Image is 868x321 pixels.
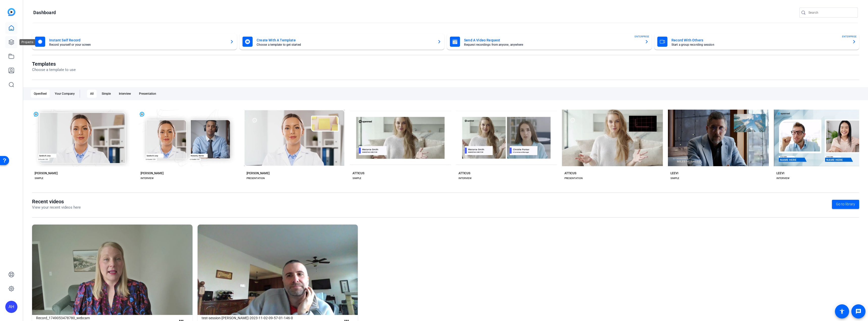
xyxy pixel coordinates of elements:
mat-card-subtitle: Request recordings from anyone, anywhere [464,43,641,46]
mat-card-title: Record With Others [671,37,848,43]
div: SIMPLE [35,176,43,180]
mat-card-subtitle: Choose a template to get started [257,43,433,46]
div: All [87,90,97,98]
button: Send A Video RequestRequest recordings from anyone, anywhereENTERPRISE [447,34,652,50]
div: Presentation [136,90,159,98]
mat-card-title: Send A Video Request [464,37,641,43]
div: [PERSON_NAME] [35,171,58,175]
h1: Recent videos [32,199,81,205]
div: INTERVIEW [458,176,472,180]
mat-card-title: Create With A Template [257,37,433,43]
div: LEEVI [776,171,784,175]
div: ATTICUS [564,171,576,175]
img: blue-gradient.svg [8,8,15,16]
div: INTERVIEW [776,176,790,180]
div: [PERSON_NAME] [141,171,164,175]
mat-icon: message [855,308,861,314]
span: ENTERPRISE [635,35,649,38]
div: Projects [19,39,35,45]
img: test-session-Tom-Malone-2023-11-02-09-57-01-146-0 [198,225,358,315]
p: Choose a template to use [32,67,76,73]
div: PRESENTATION [247,176,265,180]
div: LEEVI [670,171,678,175]
h1: Dashboard [33,10,56,16]
mat-card-title: Instant Self Record [49,37,226,43]
button: Instant Self RecordRecord yourself or your screen [32,34,237,50]
h1: Record_1749053478780_webcam [36,315,176,321]
mat-card-subtitle: Start a group recording session [671,43,848,46]
div: ATTICUS [458,171,470,175]
div: Simple [99,90,114,98]
div: Interview [116,90,134,98]
div: SIMPLE [352,176,361,180]
span: ENTERPRISE [842,35,857,38]
button: Create With A TemplateChoose a template to get started [239,34,444,50]
img: Record_1749053478780_webcam [32,225,193,315]
div: PRESENTATION [564,176,583,180]
div: OpenReel [31,90,50,98]
span: Go to library [836,202,855,207]
div: Your Company [52,90,78,98]
h1: Templates [32,61,76,67]
a: Go to library [832,200,859,209]
mat-icon: accessibility [839,308,845,314]
button: Record With OthersStart a group recording sessionENTERPRISE [654,34,859,50]
p: View your recent videos here [32,205,81,210]
div: ATTICUS [352,171,364,175]
div: SIMPLE [670,176,679,180]
div: INTERVIEW [141,176,154,180]
div: [PERSON_NAME] [247,171,269,175]
h1: test-session-[PERSON_NAME]-2023-11-02-09-57-01-146-0 [202,315,342,321]
mat-card-subtitle: Record yourself or your screen [49,43,226,46]
input: Search [808,10,854,16]
div: AH [5,301,17,313]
